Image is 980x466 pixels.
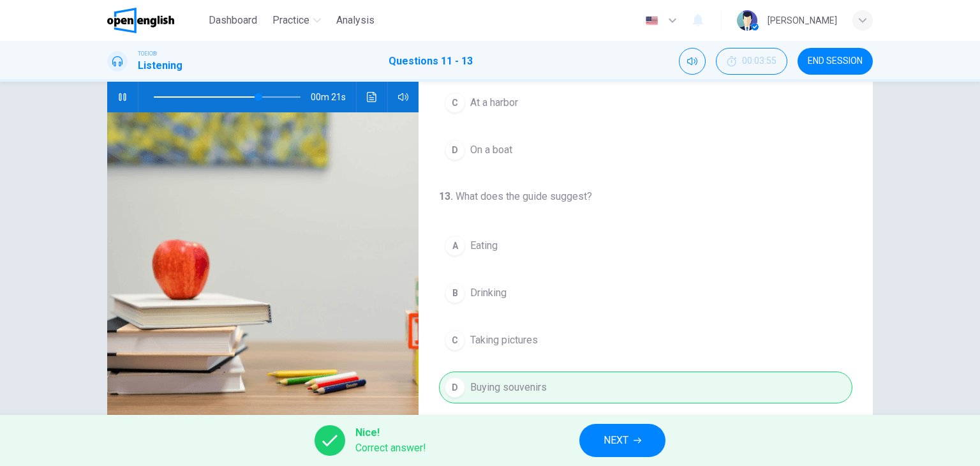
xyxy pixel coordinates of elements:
[716,48,787,75] div: Hide
[808,56,863,66] span: END SESSION
[138,49,157,58] span: TOEIC®
[355,440,426,456] span: Correct answer!
[311,82,356,112] span: 00m 21s
[331,9,380,32] button: Analysis
[679,48,706,75] div: Mute
[362,82,382,112] button: Click to see the audio transcription
[798,48,873,75] button: END SESSION
[209,13,257,28] span: Dashboard
[107,112,419,423] img: Talks
[107,8,204,33] a: OpenEnglish logo
[272,13,309,28] span: Practice
[355,425,426,440] span: Nice!
[439,190,456,202] h4: 13 .
[107,8,174,33] img: OpenEnglish logo
[267,9,326,32] button: Practice
[138,58,182,73] h1: Listening
[737,10,757,31] img: Profile picture
[742,56,776,66] span: 00:03:55
[204,9,262,32] button: Dashboard
[604,432,628,449] span: NEXT
[644,16,660,26] img: en
[768,13,837,28] div: [PERSON_NAME]
[439,189,852,204] h4: What does the guide suggest?
[716,48,787,75] button: 00:03:55
[389,54,473,69] h1: Questions 11 - 13
[579,424,665,457] button: NEXT
[336,13,375,28] span: Analysis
